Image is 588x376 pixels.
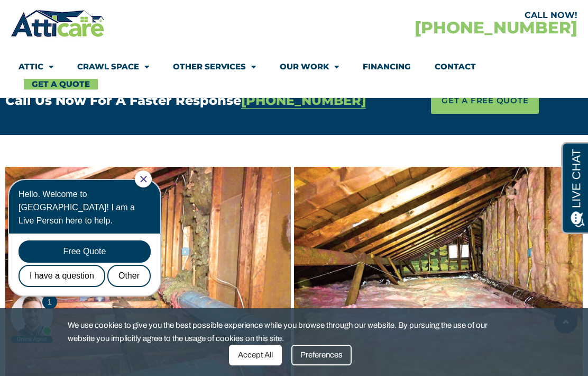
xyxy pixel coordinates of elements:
[68,319,513,345] span: We use cookies to give you the best possible experience while you browse through our website. By ...
[280,55,339,79] a: Our Work
[26,8,85,22] span: Opens a chat window
[435,55,476,79] a: Contact
[442,93,528,109] span: GET A FREE QUOTE
[431,87,539,114] a: GET A FREE QUOTE
[5,94,377,107] h4: Call Us Now For A Faster Response
[5,169,174,344] iframe: Chat Invitation
[363,55,411,79] a: Financing
[291,345,352,365] div: Preferences
[19,55,53,79] a: Attic
[24,79,98,89] a: Get A Quote
[229,345,282,365] div: Accept All
[173,55,256,79] a: Other Services
[19,55,569,89] nav: Menu
[77,55,149,79] a: Crawl Space
[294,11,577,20] div: CALL NOW!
